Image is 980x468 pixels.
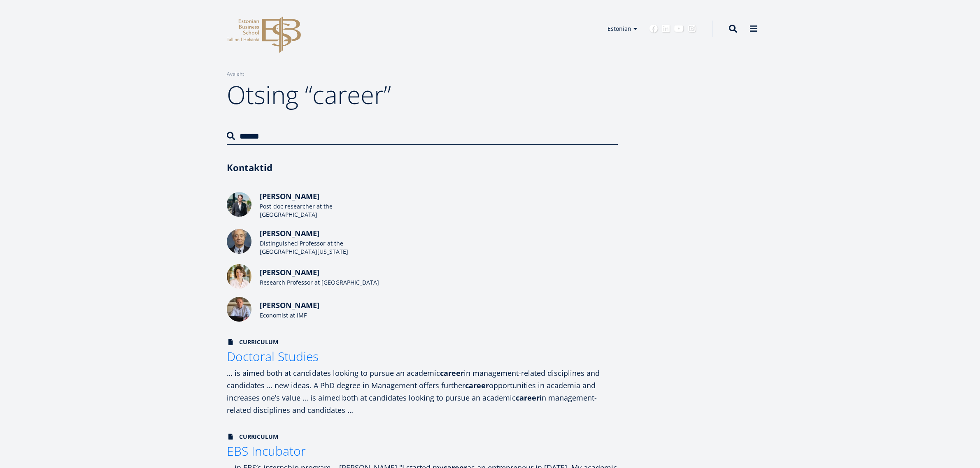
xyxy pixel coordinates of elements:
span: [PERSON_NAME] [260,267,319,277]
div: … is aimed both at candidates looking to pursue an academic in management-related disciplines and... [227,367,618,416]
a: Instagram [688,25,696,33]
div: Post-doc researcher at the [GEOGRAPHIC_DATA] [260,202,383,219]
span: EBS Incubator [227,443,306,459]
a: Youtube [674,25,684,33]
strong: career [465,380,489,390]
strong: career [440,368,464,378]
span: [PERSON_NAME] [260,300,319,310]
span: Curriculum [227,433,278,441]
img: Alexander Stauch [227,192,251,217]
div: Distinguished Professor at the [GEOGRAPHIC_DATA][US_STATE] [260,239,383,256]
a: Avaleht [227,70,244,78]
div: Research Professor at [GEOGRAPHIC_DATA] [260,278,383,287]
strong: career [516,393,540,403]
a: Facebook [649,25,658,33]
h1: Otsing “career” [227,78,618,111]
span: [PERSON_NAME] [260,228,319,238]
img: Martin Kenney [227,229,251,254]
span: Curriculum [227,338,278,346]
div: Economist at IMF [260,311,383,320]
a: Linkedin [662,25,670,33]
img: Peter Lõhmus [227,297,251,322]
h3: Kontaktid [227,161,618,174]
span: [PERSON_NAME] [260,191,319,201]
span: Doctoral Studies [227,348,319,365]
img: Amy Jaffe [227,264,251,289]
